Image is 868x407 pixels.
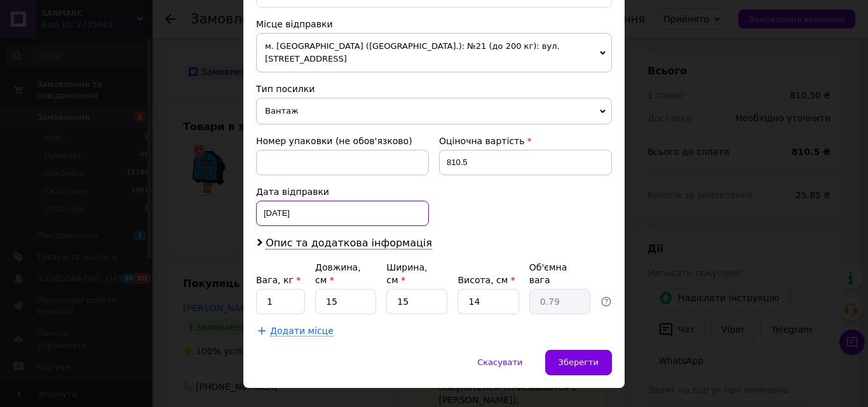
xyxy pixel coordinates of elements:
label: Довжина, см [315,262,361,285]
label: Висота, см [458,275,515,285]
span: Тип посилки [256,84,315,94]
label: Ширина, см [386,262,427,285]
label: Вага, кг [256,275,301,285]
span: Місце відправки [256,19,333,29]
div: Дата відправки [256,185,429,198]
div: Номер упаковки (не обов'язково) [256,135,429,147]
div: Об'ємна вага [529,261,590,286]
span: Опис та додаткова інформація [266,237,432,250]
span: Зберегти [559,357,599,367]
span: м. [GEOGRAPHIC_DATA] ([GEOGRAPHIC_DATA].): №21 (до 200 кг): вул. [STREET_ADDRESS] [256,33,612,72]
div: Оціночна вартість [439,135,612,147]
span: Скасувати [477,357,522,367]
span: Додати місце [270,326,334,337]
span: Вантаж [256,98,612,124]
